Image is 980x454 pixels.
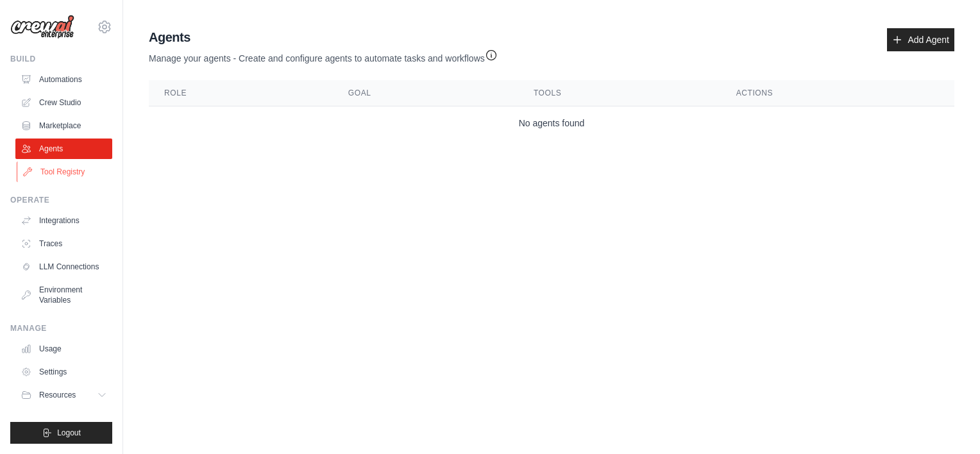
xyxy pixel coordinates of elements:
a: Environment Variables [15,280,112,310]
button: Resources [15,385,112,405]
a: Crew Studio [15,92,112,113]
a: Integrations [15,210,112,231]
a: Tool Registry [17,162,114,182]
span: Logout [57,428,81,438]
span: Resources [39,390,76,400]
a: Agents [15,139,112,159]
h2: Agents [149,28,498,46]
th: Tools [518,80,721,106]
img: Logo [10,15,74,39]
button: Logout [10,422,112,444]
th: Actions [721,80,954,106]
div: Manage [10,323,112,333]
a: Automations [15,69,112,90]
a: Add Agent [887,28,954,51]
a: Settings [15,362,112,382]
th: Role [149,80,333,106]
a: Usage [15,339,112,359]
td: No agents found [149,106,954,140]
p: Manage your agents - Create and configure agents to automate tasks and workflows [149,46,498,65]
a: Marketplace [15,115,112,136]
a: Traces [15,233,112,254]
div: Operate [10,195,112,205]
a: LLM Connections [15,256,112,277]
div: Build [10,54,112,64]
th: Goal [333,80,518,106]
